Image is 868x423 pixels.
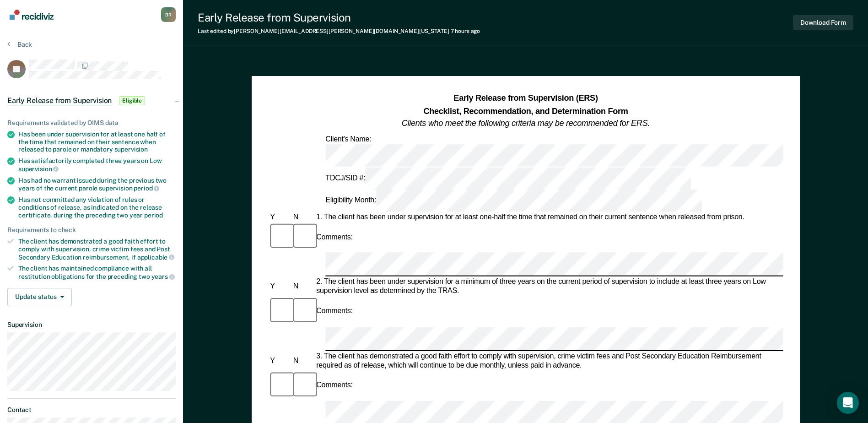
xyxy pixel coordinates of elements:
[7,321,176,329] dt: Supervision
[137,254,174,261] span: applicable
[453,94,598,103] strong: Early Release from Supervision (ERS)
[268,282,291,292] div: Y
[451,28,480,34] span: 7 hours ago
[119,96,145,105] span: Eligible
[423,106,628,115] strong: Checklist, Recommendation, and Determination Form
[18,238,176,261] div: The client has demonstrated a good faith effort to comply with supervision, crime victim fees and...
[18,196,176,219] div: Has not committed any violation of rules or conditions of release, as indicated on the release ce...
[323,167,693,190] div: TDCJ/SID #:
[18,265,176,280] div: The client has maintained compliance with all restitution obligations for the preceding two
[161,7,176,22] button: Profile dropdown button
[291,213,314,222] div: N
[7,226,176,234] div: Requirements to check
[18,165,59,173] span: supervision
[793,15,853,30] button: Download Form
[198,11,480,24] div: Early Release from Supervision
[7,96,112,105] span: Early Release from Supervision
[114,146,148,153] span: supervision
[323,190,704,212] div: Eligibility Month:
[18,157,176,173] div: Has satisfactorily completed three years on Low
[314,278,783,296] div: 2. The client has been under supervision for a minimum of three years on the current period of su...
[314,352,783,370] div: 3. The client has demonstrated a good faith effort to comply with supervision, crime victim fees ...
[7,40,32,49] button: Back
[161,7,176,22] div: B R
[268,357,291,366] div: Y
[314,233,355,242] div: Comments:
[18,130,176,153] div: Has been under supervision for at least one half of the time that remained on their sentence when...
[402,119,650,128] em: Clients who meet the following criteria may be recommended for ERS.
[268,213,291,222] div: Y
[134,184,159,192] span: period
[18,177,176,192] div: Has had no warrant issued during the previous two years of the current parole supervision
[291,357,314,366] div: N
[314,213,783,222] div: 1. The client has been under supervision for at least one-half the time that remained on their cu...
[837,392,859,414] div: Open Intercom Messenger
[7,288,72,306] button: Update status
[314,307,355,316] div: Comments:
[10,10,54,20] img: Recidiviz
[151,273,175,280] span: years
[7,406,176,414] dt: Contact
[198,28,480,34] div: Last edited by [PERSON_NAME][EMAIL_ADDRESS][PERSON_NAME][DOMAIN_NAME][US_STATE]
[291,282,314,292] div: N
[314,381,355,390] div: Comments:
[144,211,163,219] span: period
[7,119,176,127] div: Requirements validated by OIMS data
